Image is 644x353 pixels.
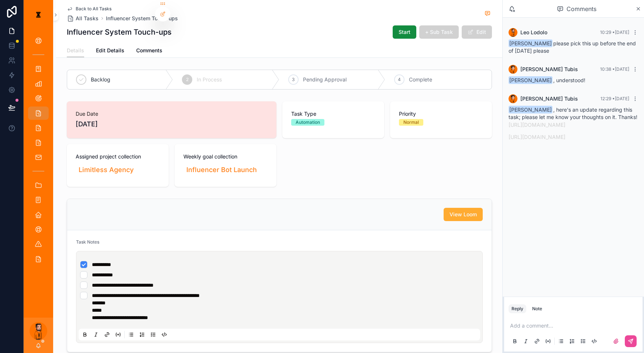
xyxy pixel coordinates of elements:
button: Start [393,25,416,39]
span: + Sub Task [425,28,453,36]
span: 3 [292,77,295,83]
span: please pick this up before the end of [DATE] please [509,40,636,54]
div: Automation [296,119,320,126]
a: All Tasks [67,15,99,22]
a: [URL][DOMAIN_NAME] [509,134,565,140]
a: Details [67,44,84,58]
span: 4 [398,77,401,83]
span: Complete [409,76,432,83]
span: [PERSON_NAME] Tubis [520,66,578,73]
span: Comments [566,4,596,13]
a: Influencer Bot Launch [183,163,260,176]
span: [PERSON_NAME] [509,76,552,84]
span: Influencer Bot Launch [186,165,257,175]
span: Weekly goal collection [183,153,268,160]
span: 2 [186,77,189,83]
span: [DATE] [76,119,268,129]
span: In Process [197,76,222,83]
span: All Tasks [76,15,99,22]
span: Backlog [91,76,110,83]
img: App logo [32,9,44,21]
span: [PERSON_NAME] Tubis [520,95,578,102]
div: scrollable content [24,29,53,274]
span: Limitless Agency [79,165,134,175]
div: Normal [403,119,419,126]
span: Back to All Tasks [76,6,111,12]
span: [PERSON_NAME] [509,106,552,113]
button: View Loom [444,208,483,221]
a: Comments [136,44,162,59]
span: Pending Approval [303,76,347,83]
a: Back to All Tasks [67,6,111,12]
span: Task Notes [76,239,99,245]
div: , here's an update regarding this task; please let me know your thoughts on it. Thanks! [509,106,638,141]
span: Details [67,47,84,54]
span: Due Date [76,110,268,118]
span: Assigned project collection [76,153,160,160]
a: [URL][DOMAIN_NAME] [509,122,565,128]
div: Note [532,306,542,312]
span: Priority [399,110,483,118]
span: 10:29 • [DATE] [600,29,629,35]
span: 12:29 • [DATE] [600,96,629,101]
span: 10:38 • [DATE] [600,66,629,72]
a: Edit Details [96,44,124,59]
h1: Influencer System Touch-ups [67,27,172,37]
button: Edit [462,25,492,39]
span: , understood! [509,77,585,83]
span: Task Type [291,110,375,118]
span: Comments [136,47,162,54]
button: Reply [509,304,526,313]
span: Edit Details [96,47,124,54]
button: Note [529,304,545,313]
button: + Sub Task [419,25,459,39]
span: View Loom [450,211,477,218]
span: Leo Lodolo [520,29,547,36]
a: Influencer System Touch-ups [106,15,178,22]
a: Limitless Agency [76,163,137,176]
span: Start [399,28,410,36]
span: [PERSON_NAME] [509,39,552,47]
